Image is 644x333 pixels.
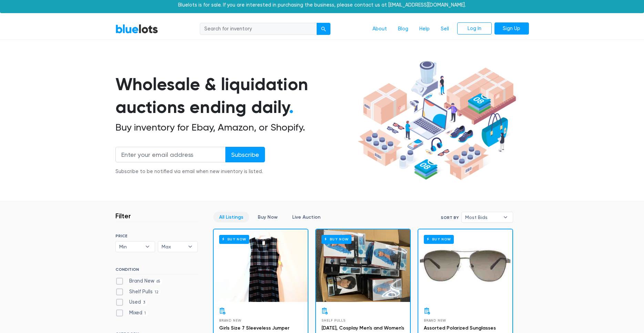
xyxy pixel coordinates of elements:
[441,215,459,221] label: Sort By
[316,229,410,302] a: Buy Now
[115,212,131,220] h3: Filter
[200,23,317,35] input: Search for inventory
[142,311,148,316] span: 1
[213,212,249,222] a: All Listings
[321,235,351,244] h6: Buy Now
[154,279,163,284] span: 65
[286,212,326,222] a: Live Auction
[183,241,197,252] b: ▾
[392,22,414,36] a: Blog
[424,325,496,331] a: Assorted Polarized Sunglasses
[115,298,147,306] label: Used
[115,147,226,162] input: Enter your email address
[115,288,161,296] label: Shelf Pulls
[367,22,392,36] a: About
[289,97,294,117] span: .
[219,235,249,244] h6: Buy Now
[457,22,492,35] a: Log In
[115,73,355,119] h1: Wholesale & liquidation auctions ending daily
[115,234,198,238] h6: PRICE
[252,212,284,222] a: Buy Now
[414,22,435,36] a: Help
[119,241,142,252] span: Min
[115,24,158,34] a: BlueLots
[115,277,163,285] label: Brand New
[153,289,161,295] span: 12
[355,58,519,183] img: hero-ee84e7d0318cb26816c560f6b4441b76977f77a177738b4e94f68c95b2b83dbb.png
[424,235,454,244] h6: Buy Now
[214,229,308,302] a: Buy Now
[115,309,148,317] label: Mixed
[321,318,346,322] span: Shelf Pulls
[115,168,265,175] div: Subscribe to be notified via email when new inventory is listed.
[435,22,454,36] a: Sell
[140,241,155,252] b: ▾
[498,212,513,222] b: ▾
[418,229,512,302] a: Buy Now
[424,318,446,322] span: Brand New
[219,318,242,322] span: Brand New
[115,267,198,275] h6: CONDITION
[115,122,355,133] h2: Buy inventory for Ebay, Amazon, or Shopify.
[494,22,529,35] a: Sign Up
[465,212,500,222] span: Most Bids
[225,147,265,162] input: Subscribe
[141,300,147,306] span: 3
[162,241,184,252] span: Max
